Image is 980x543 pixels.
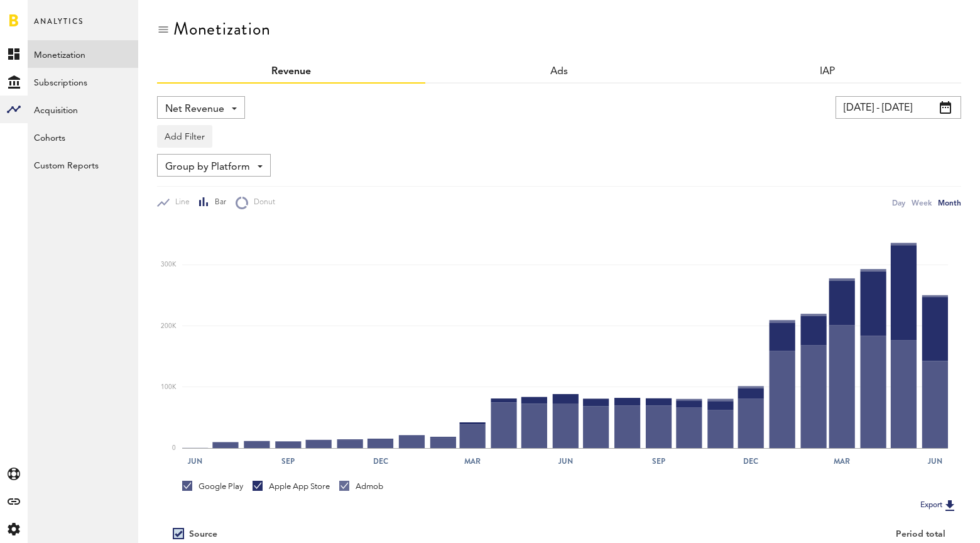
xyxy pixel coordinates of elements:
[34,14,84,40] span: Analytics
[28,68,138,96] a: Subscriptions
[161,384,177,390] text: 100K
[165,156,250,178] span: Group by Platform
[339,481,383,492] div: Admob
[182,481,243,492] div: Google Play
[165,99,224,120] span: Net Revenue
[912,196,932,209] div: Week
[248,197,275,208] span: Donut
[161,323,177,329] text: 200K
[927,456,942,467] text: Jun
[271,67,311,77] a: Revenue
[942,498,957,513] img: Export
[464,456,481,467] text: Mar
[28,96,138,123] a: Acquisition
[28,123,138,151] a: Cohorts
[28,151,138,178] a: Custom Reports
[834,456,850,467] text: Mar
[938,196,961,209] div: Month
[550,67,568,77] a: Ads
[743,456,758,467] text: Dec
[157,125,212,148] button: Add Filter
[917,497,961,513] button: Export
[189,529,217,540] div: Source
[820,67,835,77] a: IAP
[575,529,945,540] div: Period total
[170,197,190,208] span: Line
[28,40,138,68] a: Monetization
[892,196,905,209] div: Day
[173,19,271,39] div: Monetization
[209,197,226,208] span: Bar
[187,456,202,467] text: Jun
[558,456,573,467] text: Jun
[281,456,295,467] text: Sep
[373,456,388,467] text: Dec
[652,456,665,467] text: Sep
[172,445,176,451] text: 0
[253,481,330,492] div: Apple App Store
[161,262,177,268] text: 300K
